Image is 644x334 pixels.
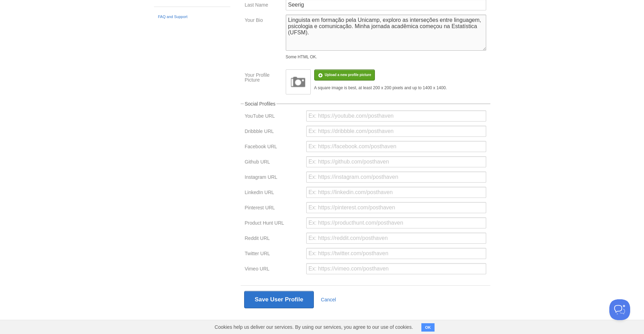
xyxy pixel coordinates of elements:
[245,2,282,9] label: Last Name
[306,110,486,122] input: Ex: https://youtube.com/posthaven
[609,299,630,320] iframe: Help Scout Beacon - Open
[244,101,277,106] legend: Social Profiles
[245,266,302,273] label: Vimeo URL
[306,156,486,167] input: Ex: https://github.com/posthaven
[321,297,336,302] a: Cancel
[306,126,486,137] input: Ex: https://dribbble.com/posthaven
[245,114,302,120] label: YouTube URL
[244,291,314,308] button: Save User Profile
[245,190,302,197] label: LinkedIn URL
[245,236,302,242] label: Reddit URL
[306,248,486,259] input: Ex: https://twitter.com/posthaven
[286,55,486,59] div: Some HTML OK.
[314,86,447,90] div: A square image is best, at least 200 x 200 pixels and up to 1400 x 1400.
[245,129,302,135] label: Dribbble URL
[158,14,226,20] a: FAQ and Support
[245,205,302,212] label: Pinterest URL
[325,73,371,77] span: Upload a new profile picture
[306,233,486,244] input: Ex: https://reddit.com/posthaven
[245,220,302,227] label: Product Hunt URL
[245,73,282,84] label: Your Profile Picture
[306,141,486,152] input: Ex: https://facebook.com/posthaven
[208,320,420,334] span: Cookies help us deliver our services. By using our services, you agree to our use of cookies.
[306,202,486,213] input: Ex: https://pinterest.com/posthaven
[245,159,302,166] label: Github URL
[306,187,486,198] input: Ex: https://linkedin.com/posthaven
[245,18,282,24] label: Your Bio
[245,251,302,258] label: Twitter URL
[245,175,302,181] label: Instagram URL
[245,144,302,151] label: Facebook URL
[306,217,486,228] input: Ex: https://producthunt.com/posthaven
[421,323,435,332] button: OK
[288,72,309,92] img: image.png
[306,172,486,183] input: Ex: https://instagram.com/posthaven
[306,263,486,274] input: Ex: https://vimeo.com/posthaven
